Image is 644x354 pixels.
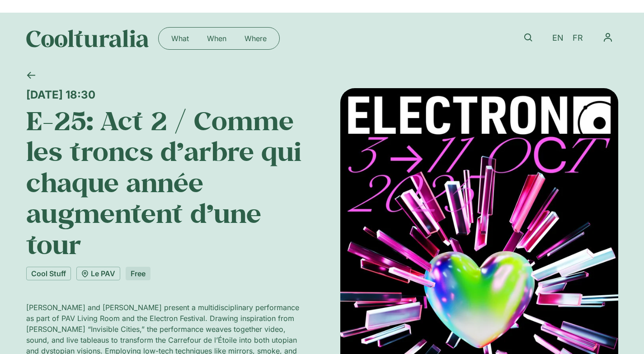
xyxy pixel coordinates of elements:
a: Cool Stuff [26,267,71,280]
nav: Menu [162,31,276,46]
a: Le PAV [76,267,120,280]
div: Free [126,267,150,280]
a: Where [235,31,276,46]
a: When [198,31,235,46]
h1: E-25: Act 2 / Comme les troncs d’arbre qui chaque année augmentent d’une tour [26,105,304,260]
div: [DATE] 18:30 [26,88,304,101]
button: Menu Toggle [597,27,618,48]
a: EN [548,32,568,45]
a: FR [568,32,588,45]
a: What [162,31,198,46]
span: EN [552,33,564,43]
span: FR [573,33,583,43]
nav: Menu [597,27,618,48]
